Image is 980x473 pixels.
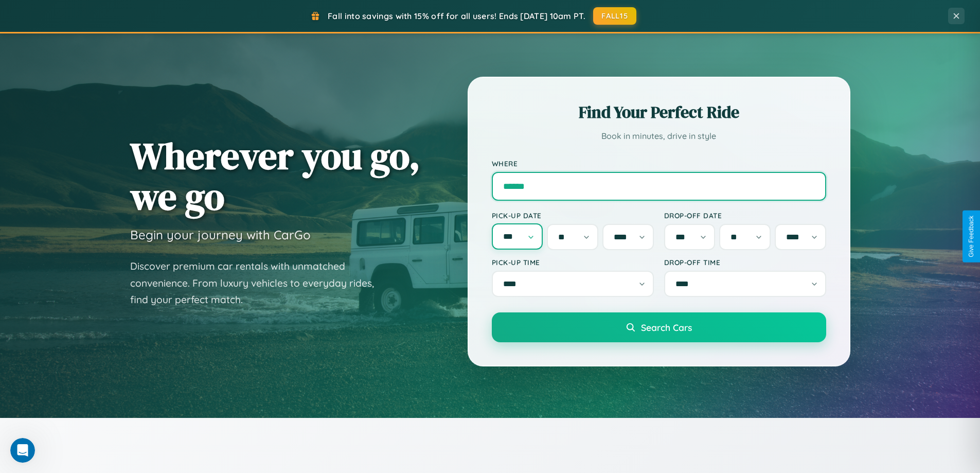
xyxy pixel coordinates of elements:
[130,227,311,242] h3: Begin your journey with CarGo
[492,312,826,342] button: Search Cars
[130,135,420,217] h1: Wherever you go, we go
[664,211,826,220] label: Drop-off Date
[492,101,826,124] h2: Find Your Perfect Ride
[492,211,654,220] label: Pick-up Date
[130,258,387,308] p: Discover premium car rentals with unmatched convenience. From luxury vehicles to everyday rides, ...
[641,322,692,333] span: Search Cars
[492,258,654,267] label: Pick-up Time
[492,129,826,144] p: Book in minutes, drive in style
[492,159,826,168] label: Where
[328,11,585,21] span: Fall into savings with 15% off for all users! Ends [DATE] 10am PT.
[968,216,975,257] div: Give Feedback
[10,438,35,463] iframe: Intercom live chat
[664,258,826,267] label: Drop-off Time
[593,7,636,25] button: FALL15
